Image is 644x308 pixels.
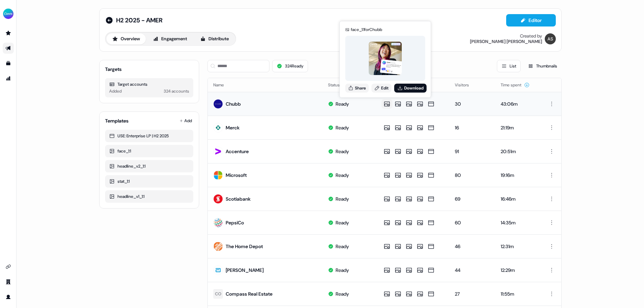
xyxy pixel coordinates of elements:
div: 43:06m [501,100,534,107]
div: Ready [336,219,349,226]
div: 20:51m [501,148,534,155]
div: [PERSON_NAME] [226,267,264,274]
div: face_1:1 [109,148,189,155]
div: USE: Enterprise LP | H2 2025 [109,132,189,139]
button: Add [178,116,193,126]
div: stat_1:1 [109,178,189,185]
div: [PERSON_NAME] [PERSON_NAME] [470,39,542,44]
button: Time spent [501,79,530,91]
div: 12:29m [501,267,534,274]
button: Overview [106,33,146,44]
img: Anna [545,33,556,44]
a: Go to team [3,276,14,287]
a: Go to integrations [3,261,14,272]
span: H2 2025 - AMER [116,16,163,24]
div: Ready [336,267,349,274]
button: Download [394,84,427,93]
a: Go to templates [3,58,14,69]
button: Name [213,79,232,91]
div: 46 [455,243,490,250]
button: List [497,60,521,72]
div: 44 [455,267,490,274]
button: Status [328,79,348,91]
div: Templates [105,117,129,124]
div: 60 [455,219,490,226]
div: 14:35m [501,219,534,226]
div: 16:46m [501,195,534,202]
div: headline_v2_1:1 [109,163,189,170]
div: 19:16m [501,172,534,179]
div: Created by [520,33,542,39]
button: Distribute [194,33,235,44]
div: Merck [226,124,239,131]
div: Added [109,88,122,95]
div: 91 [455,148,490,155]
div: 12:31m [501,243,534,250]
div: Accenture [226,148,249,155]
button: Thumbnails [523,60,562,72]
div: 11:55m [501,290,534,297]
div: 27 [455,290,490,297]
a: Go to attribution [3,73,14,84]
div: Targets [105,66,122,73]
div: The Home Depot [226,243,263,250]
a: Go to profile [3,291,14,302]
div: CO [215,290,221,297]
a: Editor [506,18,556,25]
div: 324 accounts [164,88,189,95]
div: Chubb [226,100,241,107]
div: 30 [455,100,490,107]
div: Scotiabank [226,195,251,202]
img: asset preview [369,42,402,75]
div: face_1:1 for Chubb [351,26,382,33]
div: Ready [336,100,349,107]
div: 21:19m [501,124,534,131]
button: 324Ready [272,60,308,72]
div: Ready [336,290,349,297]
div: Target accounts [109,81,189,88]
div: Microsoft [226,172,247,179]
div: Compass Real Estate [226,290,273,297]
div: 80 [455,172,490,179]
div: PepsiCo [226,219,244,226]
div: headline_v1_1:1 [109,193,189,200]
div: Ready [336,172,349,179]
div: Ready [336,243,349,250]
a: Go to outbound experience [3,43,14,54]
a: Edit [371,84,391,93]
button: Editor [506,14,556,26]
div: 69 [455,195,490,202]
div: Ready [336,148,349,155]
button: Engagement [147,33,193,44]
div: 16 [455,124,490,131]
div: Ready [336,124,349,131]
button: Visitors [455,79,477,91]
div: Ready [336,195,349,202]
a: Go to prospects [3,28,14,39]
button: Share [345,84,369,93]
